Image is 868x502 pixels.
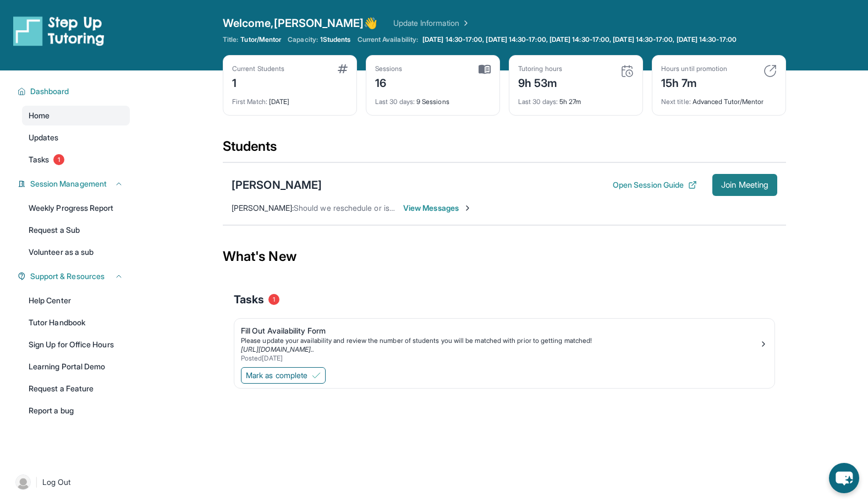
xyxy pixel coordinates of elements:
span: Tasks [234,292,264,307]
button: Open Session Guide [613,179,697,190]
a: Volunteer as a sub [22,242,130,262]
a: |Log Out [11,470,130,494]
img: Mark as complete [312,371,321,380]
span: Join Meeting [721,182,768,188]
a: Request a Feature [22,379,130,399]
div: Hours until promotion [661,64,727,73]
a: Fill Out Availability FormPlease update your availability and review the number of students you w... [234,319,774,365]
span: Dashboard [30,86,69,97]
span: Welcome, [PERSON_NAME] 👋 [223,15,378,31]
img: card [763,64,777,78]
div: 1 [232,73,284,91]
span: Capacity: [288,35,318,44]
span: 1 Students [320,35,351,44]
div: Current Students [232,64,284,73]
div: Tutoring hours [518,64,562,73]
span: Next title : [661,97,691,106]
div: 9h 53m [518,73,562,91]
a: Help Center [22,291,130,310]
div: 5h 27m [518,91,634,106]
div: Please update your availability and review the number of students you will be matched with prior ... [241,336,759,345]
span: Support & Resources [30,271,105,282]
a: Updates [22,128,130,148]
span: First Match : [232,97,267,106]
img: Chevron-Right [463,204,472,212]
a: Learning Portal Demo [22,357,130,376]
img: Chevron Right [459,18,470,29]
span: [DATE] 14:30-17:00, [DATE] 14:30-17:00, [DATE] 14:30-17:00, [DATE] 14:30-17:00, [DATE] 14:30-17:00 [422,35,737,44]
span: Title: [223,35,238,44]
div: What's New [223,232,786,281]
button: Support & Resources [26,271,123,282]
span: [PERSON_NAME] : [232,203,294,212]
a: [URL][DOMAIN_NAME].. [241,345,314,353]
img: card [338,64,348,73]
div: [DATE] [232,91,348,106]
img: logo [13,15,105,46]
a: [DATE] 14:30-17:00, [DATE] 14:30-17:00, [DATE] 14:30-17:00, [DATE] 14:30-17:00, [DATE] 14:30-17:00 [420,35,739,44]
div: 15h 7m [661,73,727,91]
a: Tutor Handbook [22,313,130,332]
span: Updates [29,132,59,143]
span: Home [29,110,50,121]
img: card [620,64,634,78]
span: Should we reschedule or is there one at home. I can work with [DATE] and/or [DATE]. What is best ... [294,203,697,212]
span: Tasks [29,154,49,165]
button: Dashboard [26,86,123,97]
div: Sessions [375,64,403,73]
a: Report a bug [22,401,130,421]
a: Update Information [393,18,470,29]
span: Last 30 days : [518,97,558,106]
span: View Messages [403,203,472,214]
a: Weekly Progress Report [22,198,130,218]
span: 1 [53,154,64,165]
div: 16 [375,73,403,91]
a: Tasks1 [22,150,130,170]
div: Posted [DATE] [241,354,759,363]
span: | [35,476,38,489]
button: chat-button [829,463,859,493]
a: Sign Up for Office Hours [22,335,130,354]
span: Tutor/Mentor [240,35,281,44]
span: Session Management [30,178,107,189]
img: user-img [15,474,31,490]
button: Join Meeting [712,174,777,196]
div: Students [223,138,786,162]
img: card [479,64,491,74]
a: Home [22,106,130,125]
span: Log Out [42,477,71,488]
div: [PERSON_NAME] [232,177,322,193]
div: 9 Sessions [375,91,491,106]
span: 1 [268,294,279,305]
button: Session Management [26,178,123,189]
div: Fill Out Availability Form [241,325,759,336]
a: Request a Sub [22,220,130,240]
span: Mark as complete [246,370,307,381]
div: Advanced Tutor/Mentor [661,91,777,106]
span: Current Availability: [358,35,418,44]
button: Mark as complete [241,367,326,384]
span: Last 30 days : [375,97,415,106]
